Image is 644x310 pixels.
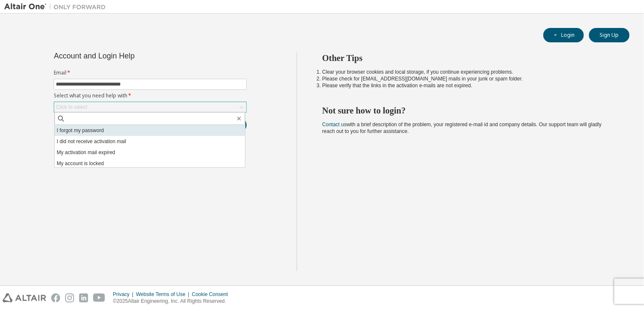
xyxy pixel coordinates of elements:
[3,293,46,302] img: altair_logo.svg
[51,293,60,302] img: facebook.svg
[54,102,246,112] div: Click to select
[56,104,87,111] div: Click to select
[322,82,615,89] li: Please verify that the links in the activation e-mails are not expired.
[322,122,347,127] a: Contact us
[589,28,630,42] button: Sign Up
[322,69,615,75] li: Clear your browser cookies and local storage, if you continue experiencing problems.
[192,291,233,298] div: Cookie Consent
[136,291,192,298] div: Website Terms of Use
[322,105,615,116] h2: Not sure how to login?
[322,53,615,64] h2: Other Tips
[113,298,233,305] p: © 2025 Altair Engineering, Inc. All Rights Reserved.
[65,293,74,302] img: instagram.svg
[54,53,208,59] div: Account and Login Help
[55,125,245,136] li: I forgot my password
[543,28,584,42] button: Login
[79,293,88,302] img: linkedin.svg
[93,293,105,302] img: youtube.svg
[322,122,602,134] span: with a brief description of the problem, your registered e-mail id and company details. Our suppo...
[54,69,247,76] label: Email
[54,92,247,99] label: Select what you need help with
[4,3,110,11] img: Altair One
[322,75,615,82] li: Please check for [EMAIL_ADDRESS][DOMAIN_NAME] mails in your junk or spam folder.
[113,291,136,298] div: Privacy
